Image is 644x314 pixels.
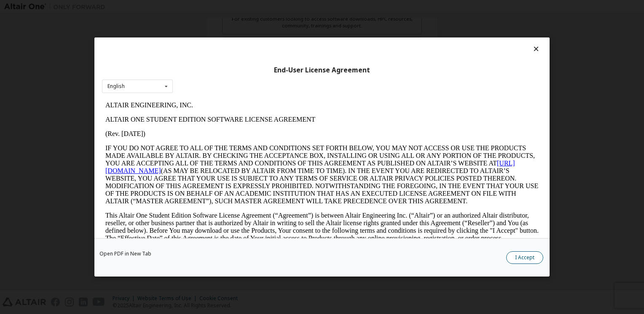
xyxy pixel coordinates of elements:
div: End-User License Agreement [102,66,542,75]
a: Open PDF in New Tab [99,251,151,256]
p: ALTAIR ONE STUDENT EDITION SOFTWARE LICENSE AGREEMENT [3,18,437,25]
p: IF YOU DO NOT AGREE TO ALL OF THE TERMS AND CONDITIONS SET FORTH BELOW, YOU MAY NOT ACCESS OR USE... [3,46,437,107]
button: I Accept [506,251,543,264]
p: ALTAIR ENGINEERING, INC. [3,3,437,11]
p: (Rev. [DATE]) [3,32,437,40]
div: English [107,84,125,89]
p: This Altair One Student Edition Software License Agreement (“Agreement”) is between Altair Engine... [3,114,437,144]
a: [URL][DOMAIN_NAME] [3,61,413,76]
